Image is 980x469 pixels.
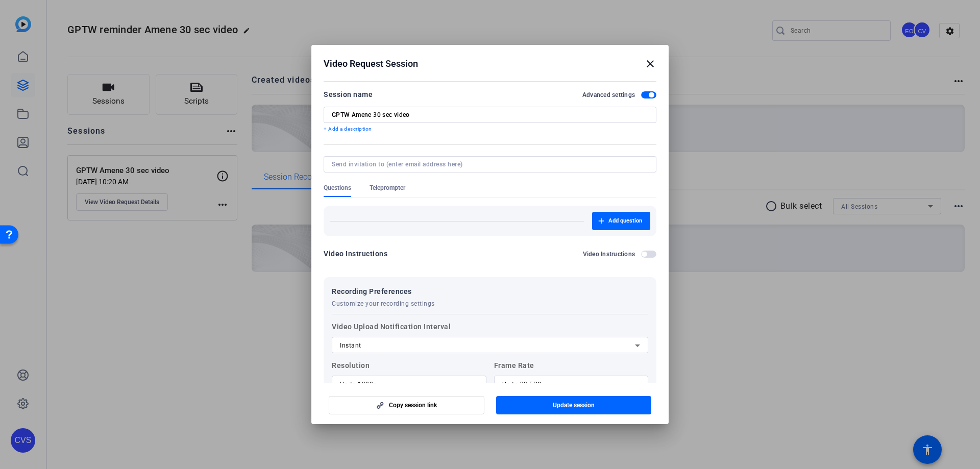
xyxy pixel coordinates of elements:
label: Resolution [332,359,486,392]
span: Questions [324,184,351,192]
span: Instant [340,342,361,349]
button: Add question [592,212,650,230]
h2: Advanced settings [582,91,635,99]
span: Recording Preferences [332,285,435,298]
button: Update session [496,396,652,414]
button: Copy session link [329,396,484,414]
div: Video Request Session [324,58,656,70]
span: Add question [608,217,642,225]
p: + Add a description [324,125,656,133]
span: Customize your recording settings [332,300,435,308]
h2: Video Instructions [583,250,635,258]
div: Session name [324,88,373,101]
label: Frame Rate [494,359,649,392]
span: Update session [553,401,595,409]
input: Send invitation to (enter email address here) [332,160,644,168]
span: Teleprompter [370,184,405,192]
mat-icon: close [644,58,656,70]
label: Video Upload Notification Interval [332,320,648,353]
span: Up to 30 FPS [502,381,542,388]
input: Enter Session Name [332,111,648,119]
span: Up to 1080p [340,381,377,388]
span: Copy session link [389,401,437,409]
div: Video Instructions [324,248,387,260]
